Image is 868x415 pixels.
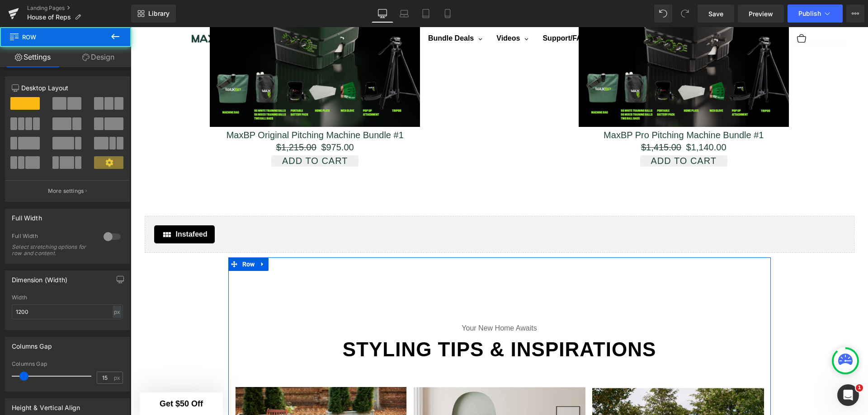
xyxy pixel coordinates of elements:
[126,230,138,244] a: Expand / Collapse
[856,384,863,392] span: 1
[12,399,80,411] div: Height & Vertical Align
[12,244,93,256] div: Select stretching options for row and content.
[437,5,458,23] a: Mobile
[12,83,123,93] p: Desktop Layout
[415,5,437,23] a: Tablet
[510,115,551,125] span: $1,415.00
[45,202,77,213] span: Instafeed
[212,311,526,333] b: Styling tips & inspirations
[5,180,129,201] button: More settings
[798,10,821,17] span: Publish
[141,128,228,140] button: Add To Cart
[12,233,94,242] div: Full Width
[12,209,42,222] div: Full Width
[393,5,415,23] a: Laptop
[509,128,597,140] button: Add To Cart
[473,103,633,113] a: MaxBP Pro Pitching Machine Bundle #1
[190,113,223,127] span: $975.00
[654,5,672,23] button: Undo
[148,9,170,18] span: Library
[12,271,67,284] div: Dimension (Width)
[738,5,784,23] a: Preview
[104,295,633,307] p: Your new home awaits
[12,304,123,319] input: auto
[113,306,122,318] div: px
[372,5,393,23] a: Desktop
[27,14,71,21] span: House of Reps
[66,47,131,67] a: Design
[12,337,52,350] div: Columns Gap
[676,5,694,23] button: Redo
[556,113,596,127] span: $1,140.00
[114,375,122,381] span: px
[708,9,723,19] span: Save
[846,5,864,23] button: More
[151,129,217,139] span: Add To Cart
[12,294,123,301] div: Width
[749,9,773,19] span: Preview
[48,187,84,195] p: More settings
[520,129,586,139] span: Add To Cart
[96,103,273,113] a: MaxBP Original Pitching Machine Bundle #1
[109,230,127,244] span: Row
[146,115,186,125] span: $1,215.00
[131,5,176,23] a: New Library
[12,361,123,367] div: Columns Gap
[788,5,843,23] button: Publish
[9,27,99,47] span: Row
[27,5,131,12] a: Landing Pages
[837,384,859,406] iframe: Intercom live chat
